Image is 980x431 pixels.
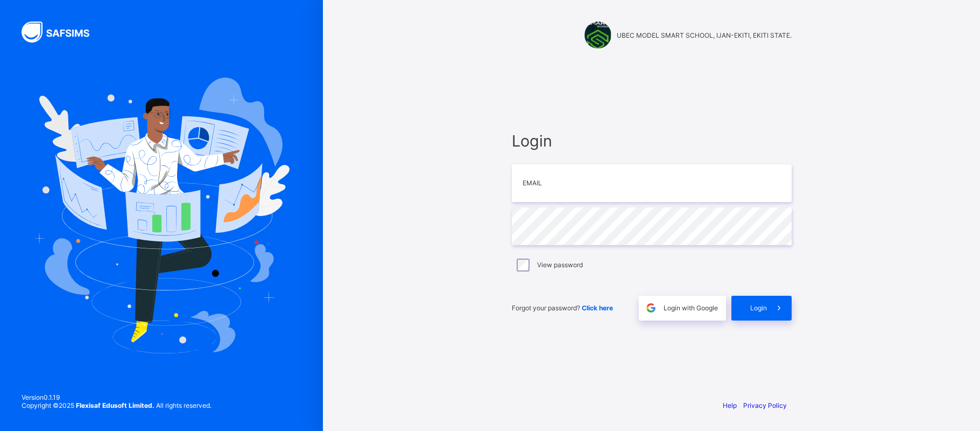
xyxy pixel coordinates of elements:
[750,304,767,312] span: Login
[33,78,290,353] img: Hero Image
[617,31,792,39] span: UBEC MODEL SMART SCHOOL, IJAN-EKITI, EKITI STATE.
[537,261,583,269] label: View password
[743,401,787,409] a: Privacy Policy
[76,401,154,409] strong: Flexisaf Edusoft Limited.
[645,302,657,314] img: google.396cfc9801f0270233282035f929180a.svg
[723,401,737,409] a: Help
[512,131,792,150] span: Login
[582,304,613,312] a: Click here
[22,393,211,401] span: Version 0.1.19
[664,304,718,312] span: Login with Google
[22,22,102,43] img: SAFSIMS Logo
[22,401,211,409] span: Copyright © 2025 All rights reserved.
[512,304,613,312] span: Forgot your password?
